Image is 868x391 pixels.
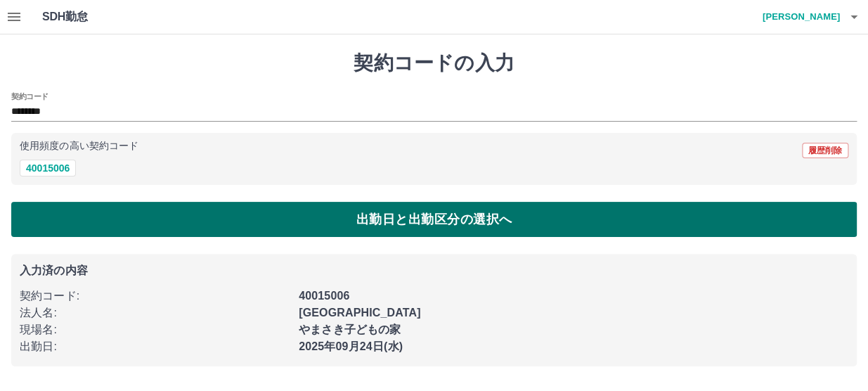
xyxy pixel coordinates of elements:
p: 入力済の内容 [20,265,848,276]
h2: 契約コード [11,91,48,102]
p: 契約コード : [20,288,290,305]
button: 出勤日と出勤区分の選択へ [11,202,857,237]
p: 法人名 : [20,305,290,321]
b: [GEOGRAPHIC_DATA] [299,307,421,319]
h1: 契約コードの入力 [11,51,857,75]
button: 40015006 [20,160,76,177]
p: 使用頻度の高い契約コード [20,141,138,151]
b: 40015006 [299,290,349,302]
button: 履歴削除 [802,143,848,158]
b: やまさき子どもの家 [299,323,401,335]
p: 出勤日 : [20,338,290,355]
b: 2025年09月24日(水) [299,340,403,352]
p: 現場名 : [20,321,290,338]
